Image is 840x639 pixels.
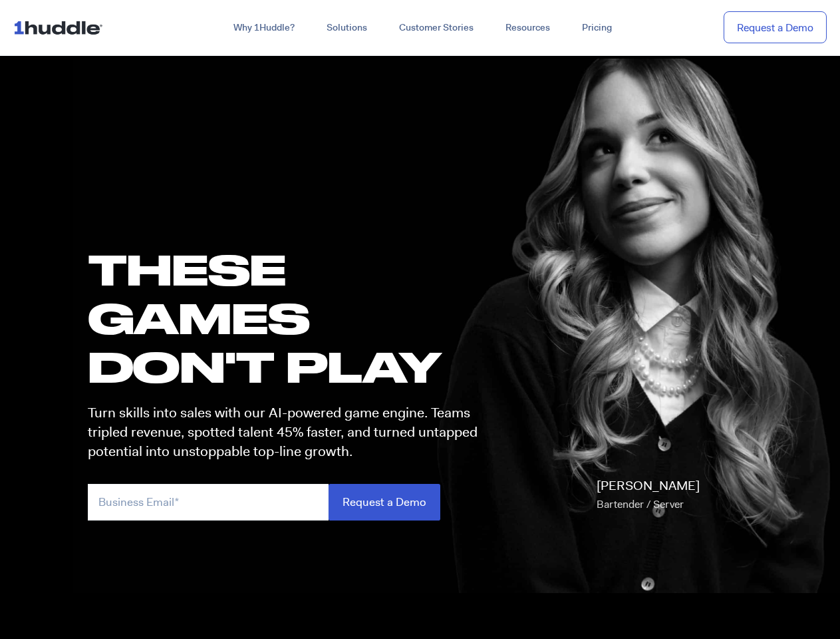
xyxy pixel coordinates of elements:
[597,477,700,514] p: [PERSON_NAME]
[88,484,329,521] input: Business Email*
[597,497,684,511] span: Bartender / Server
[311,16,383,40] a: Solutions
[566,16,628,40] a: Pricing
[13,15,108,40] img: ...
[490,16,566,40] a: Resources
[217,16,311,40] a: Why 1Huddle?
[724,11,827,44] a: Request a Demo
[383,16,490,40] a: Customer Stories
[88,245,490,391] h1: these GAMES DON'T PLAY
[88,403,490,462] p: Turn skills into sales with our AI-powered game engine. Teams tripled revenue, spotted talent 45%...
[329,484,440,521] input: Request a Demo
